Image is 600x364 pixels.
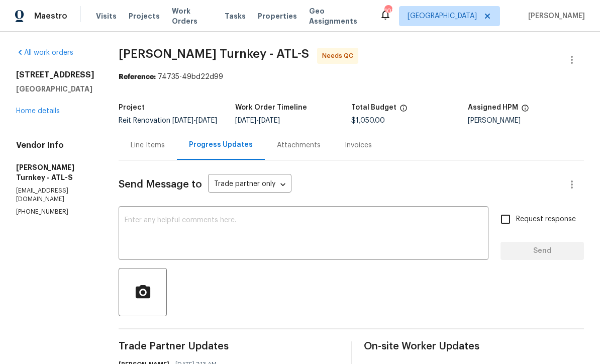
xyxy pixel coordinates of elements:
[225,13,246,20] span: Tasks
[235,117,280,124] span: -
[16,49,73,56] a: All work orders
[119,73,156,80] b: Reference:
[259,117,280,124] span: [DATE]
[131,140,165,150] div: Line Items
[521,104,529,117] span: The hpm assigned to this work order.
[172,117,217,124] span: -
[172,6,213,26] span: Work Orders
[34,11,67,21] span: Maestro
[322,51,357,61] span: Needs QC
[119,179,202,190] span: Send Message to
[119,72,584,82] div: 74735-49bd22d99
[468,104,518,111] h5: Assigned HPM
[16,84,94,94] h5: [GEOGRAPHIC_DATA]
[345,140,372,150] div: Invoices
[277,140,321,150] div: Attachments
[16,187,94,204] p: [EMAIL_ADDRESS][DOMAIN_NAME]
[309,6,367,26] span: Geo Assignments
[16,108,60,115] a: Home details
[172,117,193,124] span: [DATE]
[408,11,477,21] span: [GEOGRAPHIC_DATA]
[235,104,307,111] h5: Work Order Timeline
[384,6,391,16] div: 103
[16,70,94,80] h2: [STREET_ADDRESS]
[399,104,408,117] span: The total cost of line items that have been proposed by Opendoor. This sum includes line items th...
[119,117,217,124] span: Reit Renovation
[208,176,291,193] div: Trade partner only
[524,11,585,21] span: [PERSON_NAME]
[16,208,94,216] p: [PHONE_NUMBER]
[16,162,94,183] h5: [PERSON_NAME] Turnkey - ATL-S
[351,117,385,124] span: $1,050.00
[351,104,396,111] h5: Total Budget
[468,117,584,124] div: [PERSON_NAME]
[189,140,253,150] div: Progress Updates
[119,104,145,111] h5: Project
[119,341,339,351] span: Trade Partner Updates
[235,117,256,124] span: [DATE]
[96,11,117,21] span: Visits
[119,48,309,60] span: [PERSON_NAME] Turnkey - ATL-S
[516,214,576,225] span: Request response
[16,140,94,150] h4: Vendor Info
[258,11,297,21] span: Properties
[196,117,217,124] span: [DATE]
[364,341,584,351] span: On-site Worker Updates
[129,11,160,21] span: Projects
